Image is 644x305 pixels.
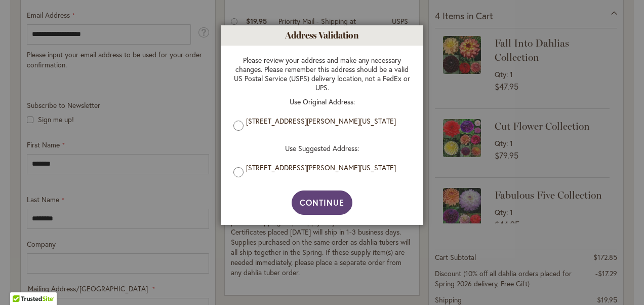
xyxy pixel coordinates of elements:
span: Continue [300,197,345,208]
label: [STREET_ADDRESS][PERSON_NAME][US_STATE] [246,117,406,126]
label: [STREET_ADDRESS][PERSON_NAME][US_STATE] [246,163,406,172]
h1: Address Validation [221,25,423,46]
p: Please review your address and make any necessary changes. Please remember this address should be... [233,56,411,92]
button: Continue [292,190,353,215]
iframe: Launch Accessibility Center [8,269,36,297]
p: Use Original Address: [233,97,411,106]
p: Use Suggested Address: [233,144,411,153]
